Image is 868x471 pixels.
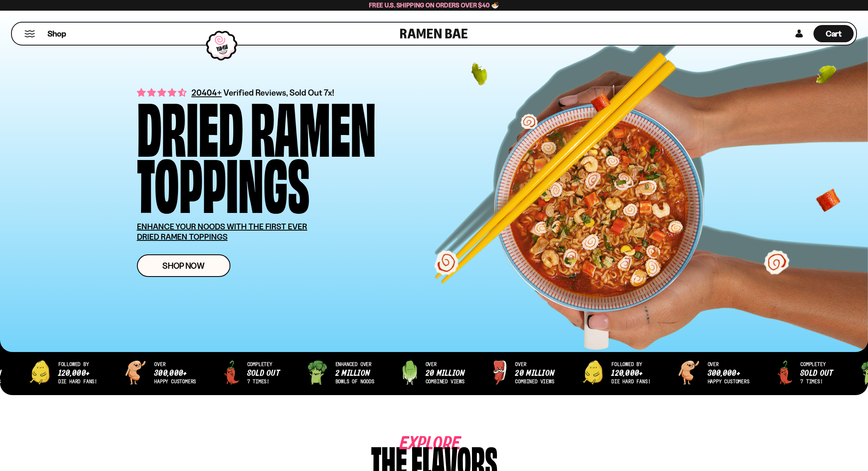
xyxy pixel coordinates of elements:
button: Mobile Menu Trigger [24,30,35,37]
div: Cart [813,23,854,45]
a: Shop Now [137,254,230,277]
div: Toppings [137,153,310,209]
u: ENHANCE YOUR NOODS WITH THE FIRST EVER DRIED RAMEN TOPPINGS [137,222,308,242]
span: Shop [48,28,66,39]
span: Explore [400,440,436,448]
span: Shop Now [162,261,205,270]
span: Free U.S. Shipping on Orders over $40 🍜 [369,1,499,9]
span: Cart [826,29,842,39]
div: Dried [137,97,243,153]
div: Ramen [251,97,376,153]
a: Shop [48,25,66,42]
